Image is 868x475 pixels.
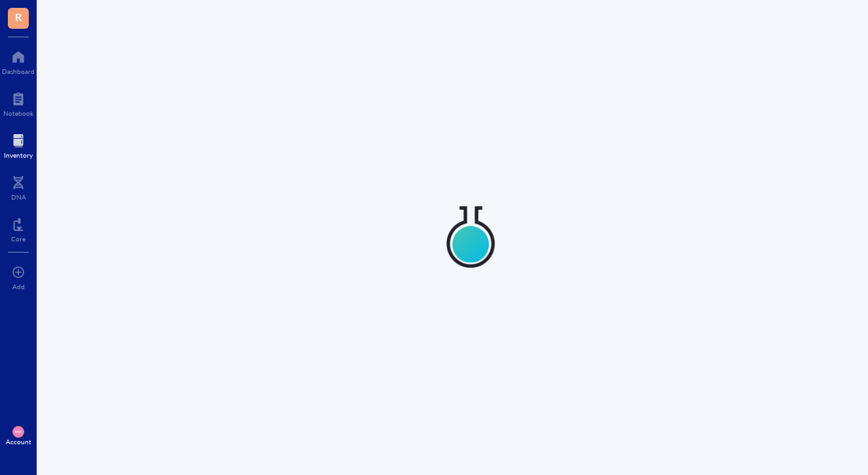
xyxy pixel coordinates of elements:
[11,214,26,243] a: Core
[4,130,33,159] a: Inventory
[2,67,35,75] div: Dashboard
[15,430,21,434] span: MM
[11,193,26,201] div: DNA
[4,151,33,159] div: Inventory
[12,283,25,290] div: Add
[3,88,33,117] a: Notebook
[6,438,31,446] div: Account
[3,109,33,117] div: Notebook
[2,46,35,75] a: Dashboard
[11,172,26,201] a: DNA
[11,235,26,243] div: Core
[15,9,22,25] span: R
